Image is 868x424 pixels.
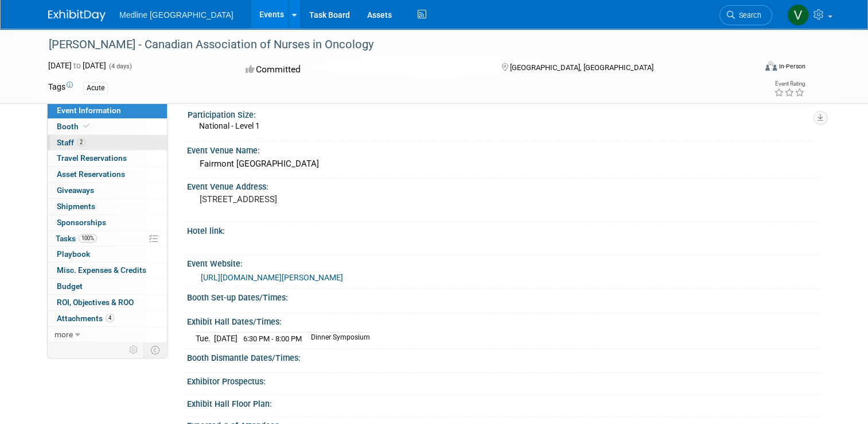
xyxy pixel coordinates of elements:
[48,10,106,21] img: ExhibitDay
[57,122,92,131] span: Booth
[57,298,134,307] span: ROI, Objectives & ROO
[57,282,83,291] span: Budget
[57,138,85,147] span: Staff
[765,61,777,71] img: Format-Inperson.png
[196,155,811,173] div: Fairmont [GEOGRAPHIC_DATA]
[83,82,108,94] div: Acute
[48,311,167,326] a: Attachments4
[48,327,167,342] a: more
[187,222,820,237] div: Hotel link:
[243,334,302,343] span: 6:30 PM - 8:00 PM
[199,121,260,130] span: National - Level 1
[55,330,73,339] span: more
[187,313,820,327] div: Exhibit Hall Dates/Times:
[48,135,167,151] a: Staff2
[187,373,820,387] div: Exhibitor Prospectus:
[48,167,167,182] a: Asset Reservations
[45,34,741,55] div: [PERSON_NAME] - Canadian Association of Nurses in Oncology
[57,314,114,323] span: Attachments
[57,249,90,259] span: Playbook
[774,81,805,87] div: Event Rating
[48,151,167,166] a: Travel Reservations
[57,186,94,195] span: Giveaways
[56,234,97,243] span: Tasks
[119,10,233,20] span: Medline [GEOGRAPHIC_DATA]
[57,106,121,115] span: Event Information
[242,60,483,80] div: Committed
[48,119,167,134] a: Booth
[187,289,820,303] div: Booth Set-up Dates/Times:
[106,314,114,322] span: 4
[787,4,809,26] img: Vahid Mohammadi
[187,178,820,192] div: Event Venue Address:
[694,60,805,77] div: Event Format
[77,138,85,147] span: 2
[510,63,653,72] span: [GEOGRAPHIC_DATA], [GEOGRAPHIC_DATA]
[57,218,106,227] span: Sponsorships
[48,295,167,310] a: ROI, Objectives & ROO
[48,215,167,230] a: Sponsorships
[48,263,167,278] a: Misc. Expenses & Credits
[214,333,238,345] td: [DATE]
[719,5,772,25] a: Search
[188,106,815,121] div: Participation Size:
[187,255,820,269] div: Event Website:
[48,103,167,118] a: Event Information
[57,169,125,179] span: Asset Reservations
[196,333,214,345] td: Tue.
[48,81,73,94] td: Tags
[72,61,83,70] span: to
[48,279,167,294] a: Budget
[84,123,89,129] i: Booth reservation complete
[57,265,146,275] span: Misc. Expenses & Credits
[779,62,805,71] div: In-Person
[201,273,343,282] a: [URL][DOMAIN_NAME][PERSON_NAME]
[79,234,97,242] span: 100%
[48,183,167,198] a: Giveaways
[187,395,820,410] div: Exhibit Hall Floor Plan:
[48,231,167,246] a: Tasks100%
[48,61,106,70] span: [DATE] [DATE]
[48,199,167,214] a: Shipments
[200,194,438,205] pre: [STREET_ADDRESS]
[304,333,370,345] td: Dinner Symposium
[57,202,95,211] span: Shipments
[108,63,132,70] span: (4 days)
[57,153,127,163] span: Travel Reservations
[48,246,167,262] a: Playbook
[735,11,761,20] span: Search
[124,342,144,357] td: Personalize Event Tab Strip
[187,349,820,364] div: Booth Dismantle Dates/Times:
[187,142,820,156] div: Event Venue Name:
[144,342,168,357] td: Toggle Event Tabs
